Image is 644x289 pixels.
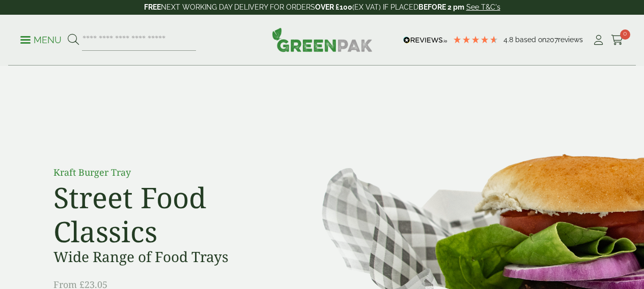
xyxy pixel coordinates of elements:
img: GreenPak Supplies [272,27,373,52]
strong: OVER £100 [315,3,352,11]
a: Menu [20,34,62,44]
h2: Street Food Classics [53,180,283,248]
span: 4.8 [503,36,515,44]
a: See T&C's [466,3,500,11]
i: Cart [611,35,624,45]
p: Kraft Burger Tray [53,166,283,179]
img: REVIEWS.io [403,37,447,44]
div: 4.79 Stars [453,35,498,44]
span: 207 [546,36,558,44]
strong: FREE [144,3,161,11]
i: My Account [592,35,605,45]
p: Menu [20,34,62,46]
span: 0 [620,29,630,40]
span: reviews [558,36,583,44]
h3: Wide Range of Food Trays [53,248,283,266]
strong: BEFORE 2 pm [418,3,464,11]
a: 0 [611,33,624,48]
span: Based on [515,36,546,44]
